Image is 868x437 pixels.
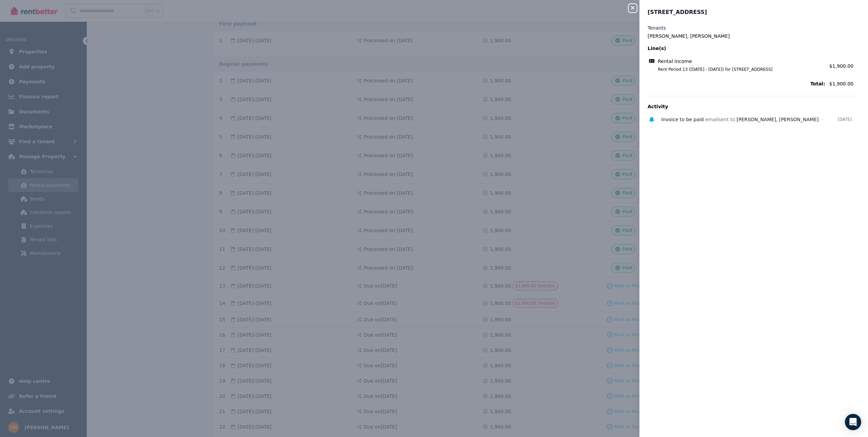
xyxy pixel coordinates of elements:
div: Open Intercom Messenger [845,414,861,430]
legend: [PERSON_NAME], [PERSON_NAME] [648,33,860,39]
span: [STREET_ADDRESS] [648,8,707,16]
span: Rental income [658,58,692,65]
span: Invoice to be paid [661,117,704,122]
span: [PERSON_NAME], [PERSON_NAME] [737,117,819,122]
span: Total: [648,80,825,87]
span: $1,900.00 [829,63,853,69]
label: Tenants [648,25,666,31]
div: email sent to [661,116,838,123]
span: Line(s) [648,45,825,52]
p: Activity [648,103,860,110]
span: $1,900.00 [829,80,860,87]
span: Rent Period 13 ([DATE] - [DATE]) for [STREET_ADDRESS] [650,67,825,72]
time: [DATE] [838,117,852,122]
